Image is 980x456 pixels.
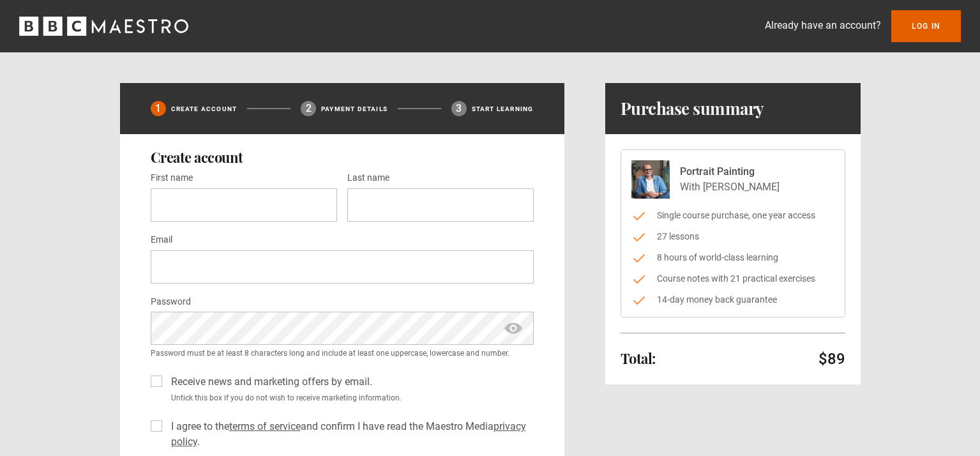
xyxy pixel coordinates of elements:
small: Untick this box if you do not wish to receive marketing information. [166,392,534,404]
label: Email [151,232,172,248]
p: Portrait Painting [680,164,780,179]
div: 2 [301,101,316,116]
li: Course notes with 21 practical exercises [631,272,834,285]
li: 27 lessons [631,230,834,243]
h2: Total: [621,351,656,366]
li: 14-day money back guarantee [631,293,834,307]
p: Payment details [321,104,388,114]
a: terms of service [229,420,301,432]
p: $89 [818,349,845,369]
small: Password must be at least 8 characters long and include at least one uppercase, lowercase and num... [151,347,534,359]
p: With [PERSON_NAME] [680,179,780,195]
h1: Purchase summary [621,98,764,119]
div: 1 [151,101,166,116]
p: Start learning [472,104,534,114]
div: 3 [451,101,467,116]
label: Password [151,294,191,310]
li: 8 hours of world-class learning [631,251,834,264]
h2: Create account [151,149,534,165]
a: Log In [891,10,961,42]
p: Create Account [171,104,237,114]
label: I agree to the and confirm I have read the Maestro Media . [166,419,534,450]
li: Single course purchase, one year access [631,209,834,222]
svg: BBC Maestro [19,17,188,36]
label: Receive news and marketing offers by email. [166,374,372,390]
p: Already have an account? [765,18,881,33]
span: show password [503,312,524,345]
label: Last name [347,171,389,186]
label: First name [151,171,193,186]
